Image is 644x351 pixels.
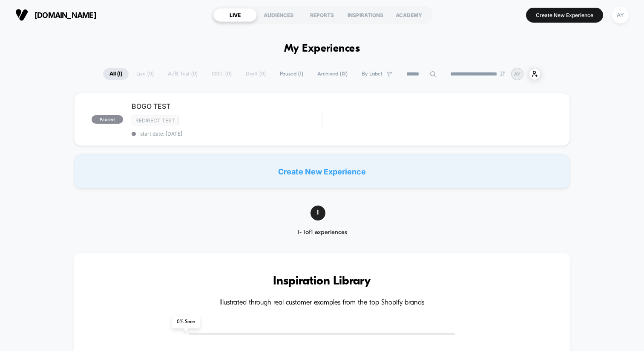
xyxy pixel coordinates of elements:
div: INSPIRATIONS [344,8,387,22]
span: Redirect Test [132,116,179,125]
button: Create New Experience [526,8,603,23]
div: REPORTS [300,8,344,22]
span: 0 % Seen [172,316,200,328]
span: 1 [310,206,325,220]
img: end [500,71,505,76]
h1: My Experiences [284,43,360,55]
div: 1 - 1 of 1 experiences [281,229,363,236]
div: ACADEMY [387,8,431,22]
div: AY [612,7,629,23]
h3: Inspiration Library [100,275,544,288]
div: LIVE [213,8,257,22]
button: AY [609,6,631,24]
span: paused [92,115,123,124]
span: Paused ( 1 ) [273,68,310,80]
h4: Illustrated through real customer examples from the top Shopify brands [100,299,544,307]
img: Visually logo [15,9,28,21]
span: By Label [362,71,382,77]
div: AUDIENCES [257,8,300,22]
p: AY [514,71,520,77]
button: [DOMAIN_NAME] [13,8,99,22]
span: BOGO TEST [132,102,322,110]
span: All ( 1 ) [103,68,129,80]
div: Create New Experience [74,154,570,189]
span: Archived ( 13 ) [311,68,354,80]
span: [DOMAIN_NAME] [34,11,96,20]
span: start date: [DATE] [132,131,322,137]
